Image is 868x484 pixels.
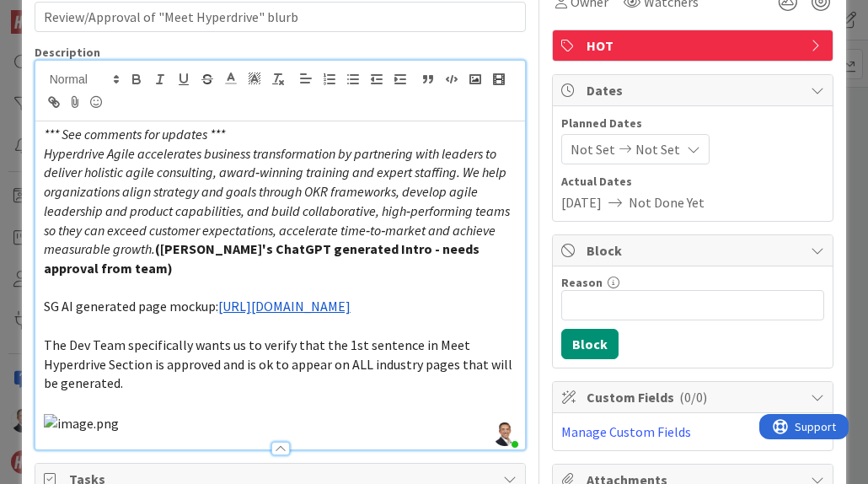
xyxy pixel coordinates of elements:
span: Not Done Yet [629,192,705,212]
span: Not Set [571,139,615,159]
a: Manage Custom Fields [561,423,691,440]
a: [URL][DOMAIN_NAME] [218,298,351,315]
span: Custom Fields [587,387,802,407]
span: Dates [587,80,802,100]
strong: ([PERSON_NAME]'s ChatGPT generated Intro - needs approval from team) [44,240,482,277]
img: image.png [44,414,119,433]
img: UCWZD98YtWJuY0ewth2JkLzM7ZIabXpM.png [493,422,517,446]
span: Planned Dates [561,115,824,132]
em: *** See comments for updates *** [44,126,225,143]
span: Description [35,45,100,60]
span: HOT [587,35,802,56]
em: Hyperdrive Agile accelerates business transformation by partnering with leaders to deliver holist... [44,145,512,258]
span: Actual Dates [561,173,824,191]
span: Not Set [635,139,680,159]
span: [DATE] [561,192,602,212]
span: Block [587,240,802,261]
button: Block [561,329,619,359]
label: Reason [561,275,603,290]
span: ( 0/0 ) [679,389,707,406]
input: type card name here... [35,2,527,32]
span: Support [35,3,77,23]
span: The Dev Team specifically wants us to verify that the 1st sentence in Meet Hyperdrive Section is ... [44,336,515,391]
span: SG AI generated page mockup: [44,298,218,315]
